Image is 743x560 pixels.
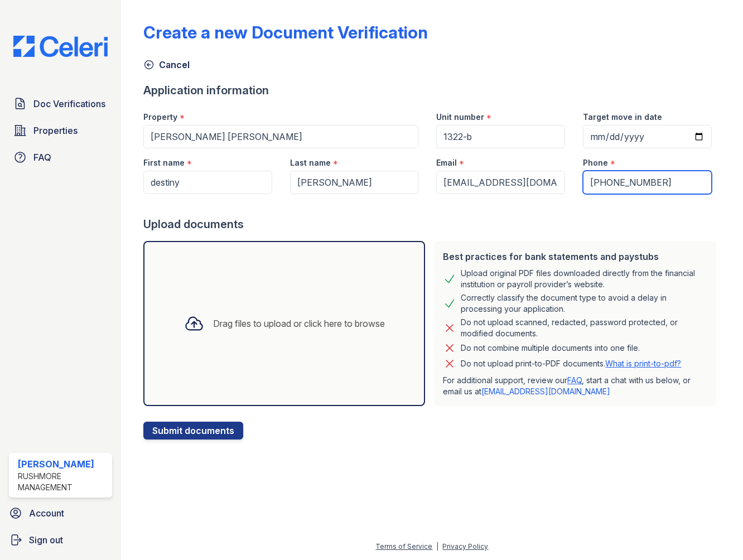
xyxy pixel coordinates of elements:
div: Drag files to upload or click here to browse [213,317,385,330]
label: Phone [583,157,608,168]
label: Email [436,157,457,168]
div: Best practices for bank statements and paystubs [443,250,707,263]
a: Doc Verifications [9,93,112,115]
a: Cancel [143,58,190,71]
span: Doc Verifications [33,97,105,110]
a: FAQ [567,375,582,385]
div: Create a new Document Verification [143,22,428,42]
a: FAQ [9,146,112,168]
span: FAQ [33,151,51,164]
a: Properties [9,119,112,142]
span: Properties [33,124,78,137]
p: For additional support, review our , start a chat with us below, or email us at [443,375,707,397]
div: Upload documents [143,216,721,232]
div: Correctly classify the document type to avoid a delay in processing your application. [461,292,707,315]
a: [EMAIL_ADDRESS][DOMAIN_NAME] [481,387,610,396]
span: Account [29,506,64,520]
a: What is print-to-pdf? [605,359,681,368]
a: Sign out [4,529,117,551]
label: Target move in date [583,112,662,123]
a: Terms of Service [375,542,432,551]
button: Submit documents [143,422,243,440]
label: Last name [290,157,331,168]
label: Property [143,112,177,123]
a: Account [4,502,117,524]
span: Sign out [29,533,63,547]
div: Do not combine multiple documents into one file. [461,341,640,355]
p: Do not upload print-to-PDF documents. [461,358,681,369]
label: First name [143,157,185,168]
div: [PERSON_NAME] [18,457,108,471]
label: Unit number [436,112,484,123]
img: CE_Logo_Blue-a8612792a0a2168367f1c8372b55b34899dd931a85d93a1a3d3e32e68fde9ad4.png [4,36,117,57]
div: Upload original PDF files downloaded directly from the financial institution or payroll provider’... [461,268,707,290]
div: Application information [143,83,721,98]
div: Do not upload scanned, redacted, password protected, or modified documents. [461,317,707,339]
a: Privacy Policy [442,542,488,551]
div: Rushmore Management [18,471,108,493]
div: | [436,542,438,551]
